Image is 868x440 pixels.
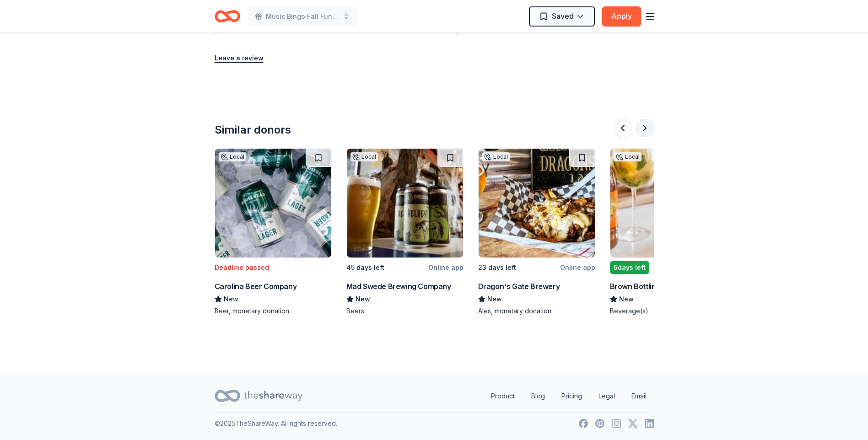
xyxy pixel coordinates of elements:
[487,294,502,305] span: New
[478,148,595,316] a: Image for Dragon's Gate BreweryLocal23 days leftOnline appDragon's Gate BreweryNewAles, monetary ...
[215,306,332,316] div: Beer, monetary donation
[347,149,463,258] img: Image for Mad Swede Brewing Company
[560,262,595,273] div: Online app
[552,10,574,22] span: Saved
[619,294,634,305] span: New
[215,281,297,292] div: Carolina Beer Company
[215,148,332,316] a: Image for Carolina Beer CompanyLocalDeadline passedCarolina Beer CompanyNewBeer, monetary donation
[610,306,727,316] div: Beverage(s)
[428,262,464,273] div: Online app
[529,6,595,27] button: Saved
[346,262,384,273] div: 45 days left
[602,6,641,27] button: Apply
[346,281,451,292] div: Mad Swede Brewing Company
[224,294,238,305] span: New
[478,262,516,273] div: 23 days left
[356,294,370,305] span: New
[266,11,339,22] span: Music Bingo Fall Fundraiser
[478,281,560,292] div: Dragon's Gate Brewery
[554,387,589,405] a: Pricing
[484,387,522,405] a: Product
[215,53,264,64] button: Leave a review
[215,5,240,27] a: Home
[614,152,642,161] div: Local
[610,148,727,316] a: Image for Brown Bottling GroupLocal5days leftBrown Bottling GroupNewBeverage(s)
[610,149,727,258] img: Image for Brown Bottling Group
[624,387,654,405] a: Email
[610,261,649,274] div: 5 days left
[524,387,552,405] a: Blog
[215,123,291,137] div: Similar donors
[484,387,654,405] nav: quick links
[346,148,464,316] a: Image for Mad Swede Brewing CompanyLocal45 days leftOnline appMad Swede Brewing CompanyNewBeers
[346,306,464,316] div: Beers
[215,262,269,273] div: Deadline passed
[482,152,510,161] div: Local
[219,152,246,161] div: Local
[248,7,357,26] button: Music Bingo Fall Fundraiser
[610,281,684,292] div: Brown Bottling Group
[215,149,331,258] img: Image for Carolina Beer Company
[215,418,337,429] p: © 2025 TheShareWay. All rights reserved.
[479,149,595,258] img: Image for Dragon's Gate Brewery
[350,152,378,161] div: Local
[478,306,595,316] div: Ales, monetary donation
[591,387,622,405] a: Legal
